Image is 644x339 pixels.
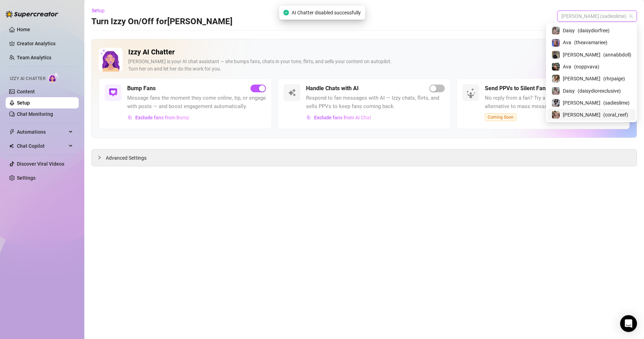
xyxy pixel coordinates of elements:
span: check-circle [283,10,289,15]
span: ( noppvava ) [574,63,599,71]
span: [PERSON_NAME] [563,99,600,107]
button: Exclude fans from AI Chat [306,112,372,123]
img: Sadie [552,99,560,107]
div: Open Intercom Messenger [620,315,637,332]
img: Anna [552,111,560,119]
span: ( coral_reef ) [603,111,628,119]
span: Ava [563,39,571,46]
span: [PERSON_NAME] [563,75,600,82]
img: svg%3e [288,88,296,97]
h2: Izzy AI Chatter [128,48,608,56]
span: Exclude fans from Bump [135,115,189,120]
h3: Turn Izzy On/Off for [PERSON_NAME] [91,16,233,27]
img: svg%3e [128,115,132,120]
h5: Handle Chats with AI [306,84,359,93]
span: [PERSON_NAME] [563,51,600,59]
img: svg%3e [306,115,311,120]
a: Settings [17,175,35,181]
img: Daisy [552,87,560,95]
span: Daisy [563,27,575,34]
span: Exclude fans from AI Chat [314,115,371,120]
span: team [629,14,633,18]
a: Creator Analytics [17,38,73,49]
img: Ava [552,39,560,47]
span: ( daisydiorexclusive ) [578,87,621,95]
a: Content [17,89,35,94]
img: Ava [552,63,560,71]
span: Coming Soon [485,113,516,121]
h5: Send PPVs to Silent Fans [485,84,548,93]
div: collapsed [97,154,106,161]
span: collapsed [97,155,102,160]
span: AI Chatter disabled successfully [292,9,361,16]
span: Advanced Settings [106,154,147,162]
span: Setup [92,8,105,13]
span: ( theavamariee ) [574,39,607,46]
span: Chat Copilot [17,140,67,152]
button: Setup [91,5,110,16]
a: Home [17,27,30,32]
a: Chat Monitoring [17,111,53,117]
span: Izzy AI Chatter [10,75,45,82]
img: AI Chatter [48,73,59,83]
span: Sadie (sadieslime) [561,11,633,21]
span: Ava [563,63,571,71]
img: Paige [552,75,560,82]
img: Anna [552,51,560,59]
div: [PERSON_NAME] is your AI chat assistant — she bumps fans, chats in your tone, flirts, and sells y... [128,58,608,73]
img: logo-BBDzfeDw.svg [6,11,58,18]
span: thunderbolt [9,129,15,135]
span: ( rhrpaige ) [603,75,625,82]
span: Automations [17,126,67,138]
a: Discover Viral Videos [17,161,64,167]
span: ( annabbdoll ) [603,51,631,59]
img: svg%3e [109,88,117,97]
a: Setup [17,100,30,106]
h5: Bump Fans [127,84,156,93]
img: Chat Copilot [9,144,14,148]
img: Daisy [552,27,560,34]
span: ( sadieslime ) [603,99,630,107]
span: ( daisydiorfree ) [578,27,610,34]
img: Izzy AI Chatter [99,48,123,72]
span: No reply from a fan? Try a smart, personal PPV — a better alternative to mass messages. [485,94,624,111]
img: silent-fans-ppv-o-N6Mmdf.svg [466,88,477,99]
a: Team Analytics [17,55,51,60]
button: Exclude fans from Bump [127,112,190,123]
span: Daisy [563,87,575,95]
span: Message fans the moment they come online, tip, or engage with posts — and boost engagement automa... [127,94,266,111]
span: [PERSON_NAME] [563,111,600,119]
span: Respond to fan messages with AI — Izzy chats, flirts, and sells PPVs to keep fans coming back. [306,94,445,111]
